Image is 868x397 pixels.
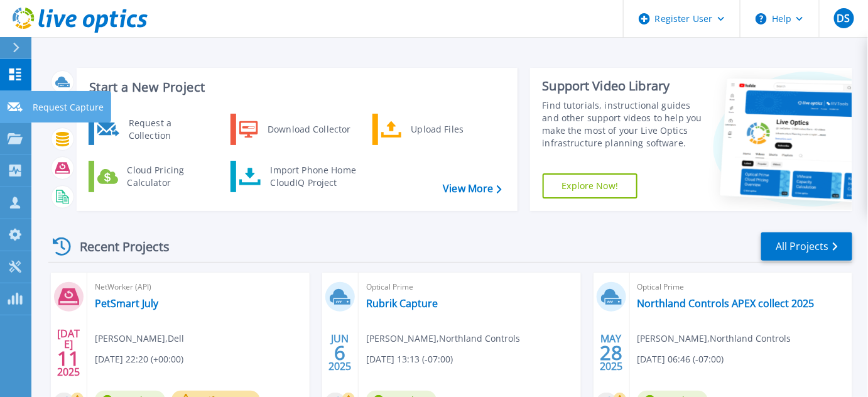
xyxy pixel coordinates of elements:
p: Request Capture [33,91,104,124]
span: Optical Prime [637,280,845,294]
div: Upload Files [405,117,498,142]
span: 11 [57,353,80,364]
div: Find tutorials, instructional guides and other support videos to help you make the most of your L... [543,99,703,150]
a: Northland Controls APEX collect 2025 [637,297,815,310]
a: Explore Now! [543,173,638,198]
span: [PERSON_NAME] , Northland Controls [637,332,791,345]
a: Download Collector [231,114,359,145]
div: Import Phone Home CloudIQ Project [264,164,362,189]
a: Rubrik Capture [366,297,438,310]
span: 28 [600,347,622,358]
div: Cloud Pricing Calculator [121,164,214,189]
div: MAY 2025 [599,330,623,376]
span: Optical Prime [366,280,573,294]
span: [DATE] 06:46 (-07:00) [637,352,724,366]
a: View More [443,183,501,195]
div: Support Video Library [543,78,703,94]
div: Download Collector [261,117,356,142]
span: [PERSON_NAME] , Dell [95,332,184,345]
a: PetSmart July [95,297,158,310]
span: 6 [334,347,345,358]
span: [DATE] 22:20 (+00:00) [95,352,183,366]
a: Request a Collection [89,114,217,145]
span: [PERSON_NAME] , Northland Controls [366,332,520,345]
div: [DATE] 2025 [57,330,80,376]
h3: Start a New Project [89,80,501,94]
a: Upload Files [372,114,501,145]
span: DS [837,13,850,23]
span: [DATE] 13:13 (-07:00) [366,352,453,366]
a: Cloud Pricing Calculator [89,161,217,192]
span: NetWorker (API) [95,280,302,294]
div: Recent Projects [48,231,187,262]
div: JUN 2025 [328,330,352,376]
a: All Projects [761,232,852,261]
div: Request a Collection [122,117,214,142]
